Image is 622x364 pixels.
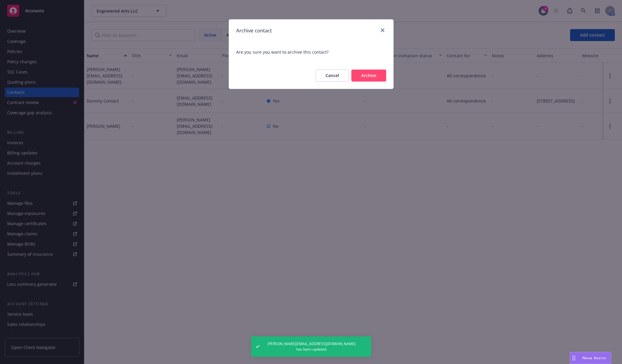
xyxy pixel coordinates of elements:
span: [PERSON_NAME][EMAIL_ADDRESS][DOMAIN_NAME] has been updated. [264,341,359,352]
a: close [379,27,386,34]
button: Cancel [316,70,349,82]
span: Are you sure you want to archive this contact? [229,42,393,62]
div: Drag to move [570,352,578,364]
button: Archive [351,70,386,82]
span: Nova Assist [582,355,606,360]
button: Nova Assist [570,352,611,364]
h1: Archive contact [236,27,272,34]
